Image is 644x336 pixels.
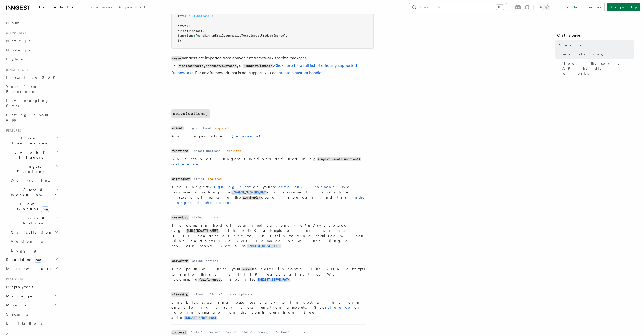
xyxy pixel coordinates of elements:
button: Flow Controlnew [9,199,59,214]
code: servePath [171,259,189,263]
a: reference [325,305,350,309]
dd: optional [293,330,307,334]
span: Python [6,57,25,61]
button: Toggle dark mode [538,4,550,10]
a: Signing Key [209,185,249,189]
a: How the serve API handler works [560,59,634,78]
a: create a custom handler [279,70,323,75]
button: Events & Triggers [4,148,59,162]
span: Install the SDK [6,75,58,79]
span: : [188,29,190,33]
button: Inngest Functions [4,162,59,176]
span: , [248,34,250,37]
a: Limitations [4,319,59,328]
a: INNGEST_SIGNING_KEY [231,190,267,194]
a: Setting up your app [4,110,59,124]
span: }); [178,39,183,43]
span: ({ [186,24,190,28]
code: [URL][DOMAIN_NAME] [186,229,219,233]
span: summarizeText [225,34,248,37]
code: inngest.createFunction() [317,157,361,161]
button: Deployment [4,282,59,291]
button: Search...⌘K [409,3,507,11]
dd: InngestFunctions[] [192,149,224,153]
span: Local Development [4,136,55,146]
span: } [178,14,179,18]
a: Python [4,55,59,64]
span: Monitor [4,303,30,308]
span: Node.js [6,48,30,52]
span: Manage [4,293,33,299]
a: INNGEST_SERVE_PATH [257,277,290,281]
span: Your first Functions [6,85,36,94]
a: Examples [82,2,115,14]
span: [sendSignupEmail [195,34,224,37]
span: from [179,14,186,18]
a: INNGEST_SERVE_HOST [184,316,217,320]
span: Steps & Workflows [9,187,56,197]
code: signingKey [171,177,191,181]
dd: optional [206,259,220,263]
dd: required [227,149,241,153]
code: INNGEST_SIGNING_KEY [231,190,267,195]
a: INNGEST_SERVE_HOST [247,244,281,248]
a: Serve [557,40,634,50]
span: Documentation [37,5,79,9]
dd: optional [206,215,220,219]
span: Deployment [4,284,33,289]
button: Errors & Retries [9,214,59,228]
span: Inngest tour [4,68,28,72]
code: serve [171,56,182,61]
span: Security [6,312,29,316]
span: Middleware [4,266,52,271]
span: Realtime [4,257,42,262]
dd: "allow" | "force" | false [192,292,236,296]
span: AI [4,332,9,336]
span: Flow Control [9,201,56,212]
a: Sign Up [607,3,640,11]
span: ; [211,14,213,18]
span: Serve [559,43,582,48]
code: functions [171,149,189,153]
span: Logging [11,248,37,253]
a: serve(options) [171,109,210,118]
span: Inngest Functions [4,164,55,174]
button: Manage [4,291,59,301]
span: , [202,29,204,33]
a: selected environment [273,185,334,189]
dd: required [207,177,222,181]
a: Security [4,310,59,319]
a: Documentation [34,2,82,14]
code: "inngest/lambda" [243,64,273,68]
span: new [34,257,42,263]
button: Steps & Workflows [9,185,59,199]
span: Cancellation [9,230,53,235]
span: , [286,34,287,37]
span: , [224,34,225,37]
button: Realtimenew [4,255,59,264]
p: An array of Inngest functions defined using ( ). [171,156,366,167]
span: functions [178,34,194,37]
span: AgentKit [118,5,145,9]
code: INNGEST_SERVE_HOST [184,316,217,320]
code: signingKey [242,196,261,200]
a: Home [4,18,59,27]
a: reference [173,162,198,166]
a: Next.js [4,36,59,46]
dd: required [215,126,229,130]
dd: "fatal" | "error" | "warn" | "info" | "debug" | "silent" [190,330,289,334]
code: "inngest/next" [178,64,204,68]
span: How the serve API handler works [562,61,634,76]
p: The Inngest for your . We recommend setting the environment variable instead of passing the optio... [171,184,366,205]
span: Events & Triggers [4,150,55,160]
span: serve(options) [562,52,604,57]
span: importProductImages] [250,34,286,37]
h4: On this page [557,32,634,40]
code: serve [241,267,252,271]
span: Home [6,20,20,25]
a: Leveraging Steps [4,96,59,110]
span: Leveraging Steps [6,99,49,108]
span: client [178,29,188,33]
a: Overview [9,176,59,185]
a: Your first Functions [4,82,59,96]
